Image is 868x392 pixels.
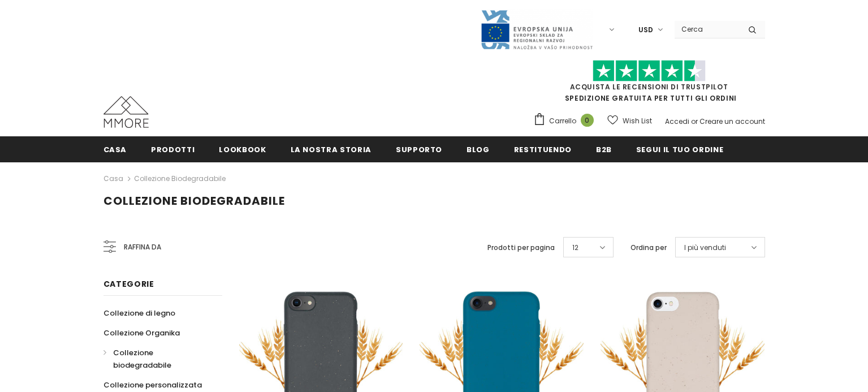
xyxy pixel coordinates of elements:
span: B2B [596,144,612,155]
a: supporto [396,136,442,162]
a: Blog [467,136,490,162]
span: 12 [572,242,578,253]
span: 0 [581,114,594,127]
span: USD [638,24,653,36]
a: Collezione biodegradabile [103,343,210,375]
span: Segui il tuo ordine [636,144,723,155]
span: Collezione Organika [103,328,180,338]
a: Lookbook [219,136,266,162]
a: Segui il tuo ordine [636,136,723,162]
a: Restituendo [514,136,572,162]
span: Carrello [549,115,576,127]
span: Collezione personalizzata [103,380,202,390]
span: Casa [103,144,127,155]
span: Collezione biodegradabile [103,193,285,209]
a: Collezione Organika [103,323,180,343]
a: Prodotti [151,136,195,162]
span: supporto [396,144,442,155]
span: Wish List [623,115,652,127]
a: Creare un account [699,117,765,126]
span: SPEDIZIONE GRATUITA PER TUTTI GLI ORDINI [533,65,765,103]
a: Acquista le recensioni di TrustPilot [570,82,728,92]
span: Collezione di legno [103,308,175,318]
span: Blog [467,144,490,155]
input: Search Site [675,21,740,37]
img: Casi MMORE [103,96,149,128]
img: Javni Razpis [480,9,593,50]
a: Collezione biodegradabile [134,174,226,183]
span: Prodotti [151,144,195,155]
a: Wish List [607,111,652,131]
span: I più venduti [684,242,726,253]
a: Javni Razpis [480,24,593,34]
a: Carrello 0 [533,113,599,130]
span: Collezione biodegradabile [113,347,171,371]
span: Lookbook [219,144,266,155]
span: or [691,117,698,126]
label: Prodotti per pagina [487,242,555,253]
label: Ordina per [631,242,667,253]
a: Accedi [665,117,689,126]
a: B2B [596,136,612,162]
a: Casa [103,136,127,162]
span: Categorie [103,278,154,290]
a: Collezione di legno [103,303,175,323]
a: Casa [103,172,123,186]
span: La nostra storia [291,144,372,155]
span: Restituendo [514,144,572,155]
span: Raffina da [124,241,161,253]
a: La nostra storia [291,136,372,162]
img: Fidati di Pilot Stars [593,60,706,82]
